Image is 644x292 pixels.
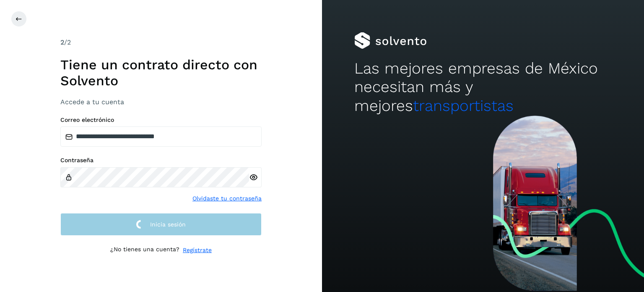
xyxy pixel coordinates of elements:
span: Inicia sesión [150,221,186,227]
h2: Las mejores empresas de México necesitan más y mejores [354,59,612,115]
p: ¿No tienes una cuenta? [110,246,179,255]
span: transportistas [413,97,514,115]
a: Olvidaste tu contraseña [192,194,262,203]
label: Correo electrónico [60,116,262,124]
h1: Tiene un contrato directo con Solvento [60,57,262,89]
h3: Accede a tu cuenta [60,98,262,106]
div: /2 [60,37,262,47]
a: Regístrate [183,246,212,255]
button: Inicia sesión [60,213,262,236]
span: 2 [60,38,64,46]
label: Contraseña [60,157,262,164]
